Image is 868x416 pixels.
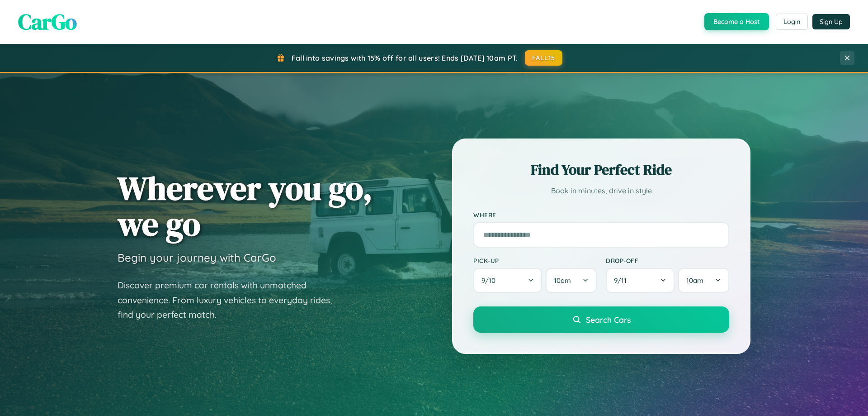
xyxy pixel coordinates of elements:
[18,7,77,37] span: CarGo
[606,257,729,264] label: Drop-off
[586,315,631,325] span: Search Cars
[481,276,500,285] span: 9 / 10
[678,268,729,293] button: 10am
[292,53,518,62] span: Fall into savings with 15% off for all users! Ends [DATE] 10am PT.
[473,257,597,264] label: Pick-up
[614,276,631,285] span: 9 / 11
[118,278,344,322] p: Discover premium car rentals with unmatched convenience. From luxury vehicles to everyday rides, ...
[473,211,729,219] label: Where
[118,251,276,264] h3: Begin your journey with CarGo
[473,184,729,197] p: Book in minutes, drive in style
[776,14,808,30] button: Login
[473,160,729,180] h2: Find Your Perfect Ride
[686,276,703,285] span: 10am
[473,268,542,293] button: 9/10
[606,268,675,293] button: 9/11
[546,268,597,293] button: 10am
[812,14,850,29] button: Sign Up
[704,13,769,30] button: Become a Host
[118,170,373,242] h1: Wherever you go, we go
[525,50,563,66] button: FALL15
[473,306,729,333] button: Search Cars
[554,276,571,285] span: 10am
